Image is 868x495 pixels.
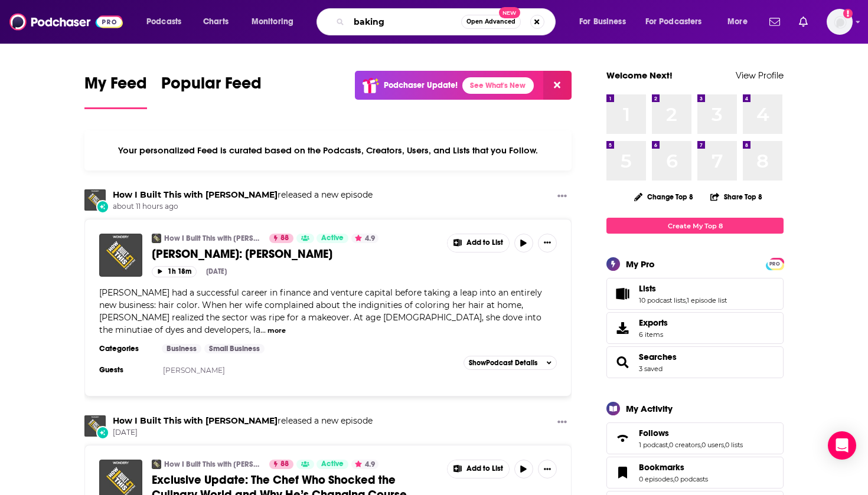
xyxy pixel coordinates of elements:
[674,475,708,483] a: 0 podcasts
[639,428,669,438] span: Follows
[461,15,521,29] button: Open AdvancedNew
[99,287,542,335] span: [PERSON_NAME] had a successful career in finance and venture capital before taking a leap into an...
[466,464,503,473] span: Add to List
[462,77,534,94] a: See What's New
[765,12,785,32] a: Show notifications dropdown
[639,428,743,438] a: Follows
[843,9,853,18] svg: Add a profile image
[204,344,265,353] a: Small Business
[606,218,784,234] a: Create My Top 8
[113,189,278,200] a: How I Built This with Guy Raz
[686,296,687,304] span: ,
[639,283,727,294] a: Lists
[269,234,293,243] a: 88
[260,324,266,335] span: ...
[243,12,309,31] button: open menu
[606,70,673,81] a: Welcome Next!
[499,7,520,18] span: New
[668,441,669,449] span: ,
[768,259,782,268] a: PRO
[673,475,674,483] span: ,
[827,9,853,35] button: Show profile menu
[316,460,348,469] a: Active
[113,189,373,201] h3: released a new episode
[152,247,439,261] a: [PERSON_NAME]: [PERSON_NAME]
[626,258,655,270] div: My Pro
[84,130,572,171] div: Your personalized Feed is curated based on the Podcasts, Creators, Users, and Lists that you Follow.
[639,475,673,483] a: 0 episodes
[794,12,812,32] a: Show notifications dropdown
[267,326,286,336] button: more
[384,80,458,90] p: Podchaser Update!
[611,320,634,336] span: Exports
[280,458,289,470] span: 88
[113,415,373,427] h3: released a new episode
[627,189,700,204] button: Change Top 8
[351,234,378,243] button: 4.9
[161,73,262,109] a: Popular Feed
[163,366,225,375] a: [PERSON_NAME]
[138,12,197,31] button: open menu
[9,11,123,33] img: Podchaser - Follow, Share and Rate Podcasts
[724,441,725,449] span: ,
[84,73,147,109] a: My Feed
[710,185,763,208] button: Share Top 8
[152,266,197,277] button: 1h 18m
[639,462,684,473] span: Bookmarks
[606,346,784,378] span: Searches
[99,234,142,277] img: Madison Reed: Amy Errett
[152,234,161,243] img: How I Built This with Guy Raz
[639,462,708,473] a: Bookmarks
[687,296,727,304] a: 1 episode list
[349,12,461,31] input: Search podcasts, credits, & more...
[639,352,677,362] a: Searches
[164,460,262,469] a: How I Built This with [PERSON_NAME]
[252,14,293,30] span: Monitoring
[606,278,784,310] span: Lists
[321,458,344,470] span: Active
[195,12,236,31] a: Charts
[611,286,634,302] a: Lists
[579,14,626,30] span: For Business
[669,441,700,449] a: 0 creators
[161,73,262,100] span: Popular Feed
[611,464,634,481] a: Bookmarks
[553,189,572,204] button: Show More Button
[701,441,724,449] a: 0 users
[280,232,289,244] span: 88
[768,260,782,268] span: PRO
[638,12,719,31] button: open menu
[152,247,332,261] span: [PERSON_NAME]: [PERSON_NAME]
[152,460,161,469] img: How I Built This with Guy Raz
[113,428,373,438] span: [DATE]
[469,359,537,367] span: Show Podcast Details
[538,234,557,253] button: Show More Button
[464,356,557,370] button: ShowPodcast Details
[553,415,572,430] button: Show More Button
[96,200,109,213] div: New Episode
[84,73,147,100] span: My Feed
[328,8,567,35] div: Search podcasts, credits, & more...
[645,14,702,30] span: For Podcasters
[606,312,784,344] a: Exports
[466,238,503,247] span: Add to List
[719,12,762,31] button: open menu
[639,296,686,304] a: 10 podcast lists
[725,441,743,449] a: 0 lists
[84,189,106,211] img: How I Built This with Guy Raz
[269,460,293,469] a: 88
[84,415,106,437] a: How I Built This with Guy Raz
[146,14,181,30] span: Podcasts
[827,9,853,35] span: Logged in as systemsteam
[206,267,227,276] div: [DATE]
[321,232,344,244] span: Active
[639,283,656,294] span: Lists
[626,403,673,414] div: My Activity
[639,317,668,328] span: Exports
[99,344,152,353] h3: Categories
